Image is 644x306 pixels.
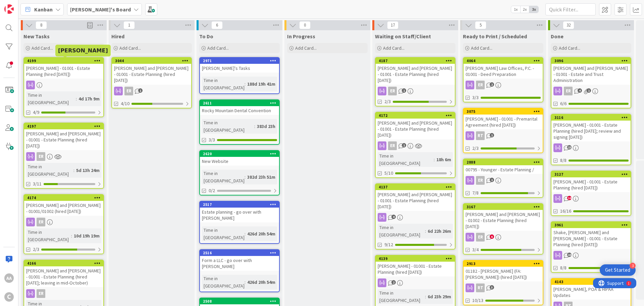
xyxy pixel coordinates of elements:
div: ER [112,87,191,95]
div: 4197[PERSON_NAME] and [PERSON_NAME] - 01001 - Estate Planning (hired [DATE]) [24,123,103,150]
div: 426d 20h 54m [246,230,277,237]
a: 3961Shake, [PERSON_NAME] and [PERSON_NAME] - 01001 - Estate Planning (hired [DATE])8/8 [551,221,631,273]
div: 4187 [376,58,455,64]
div: 4172 [379,113,455,118]
span: 10 [567,253,572,257]
span: 6/6 [560,100,567,107]
div: RT [476,283,485,292]
div: AA [4,273,14,283]
div: 2611 [203,101,279,105]
div: 4174 [27,195,103,200]
div: 4166 [24,260,103,266]
div: [PERSON_NAME] - 01001 - Estate Planning (hired [DATE]) [376,262,455,276]
span: 6 [490,234,494,239]
div: Time in [GEOGRAPHIC_DATA] [26,228,71,243]
div: 6d 23h 29m [426,293,453,300]
span: 4 [578,88,582,93]
a: 3075[PERSON_NAME] - 01001 - Premarital Agreement (hired [DATE])RT2/3 [463,108,543,153]
div: ER [464,176,543,185]
span: 1 [587,88,591,93]
span: 2/3 [33,246,39,253]
div: 4d 17h 9m [77,95,101,102]
span: : [245,80,246,88]
div: ER [388,87,397,95]
div: ER [376,87,455,95]
div: RT [476,131,485,140]
div: 3096[PERSON_NAME] and [PERSON_NAME] - 01001 - Estate and Trust Administration [551,58,631,85]
div: 3127 [551,171,631,177]
div: Time in [GEOGRAPHIC_DATA] [378,224,425,238]
div: 2516 [203,251,279,255]
div: 4137 [379,185,455,189]
span: 14 [567,196,572,200]
div: 3044 [112,58,191,64]
div: 2971 [200,58,279,64]
div: 3127[PERSON_NAME] - 01001 - Estate Planning (hired [DATE]) [551,171,631,192]
input: Quick Filter... [545,3,596,15]
div: Time in [GEOGRAPHIC_DATA] [378,152,434,167]
span: Kanban [34,5,53,13]
div: 4187[PERSON_NAME] and [PERSON_NAME] - 01001 - Estate Planning (hired [DATE]) [376,58,455,85]
div: 2517 [200,202,279,208]
div: 4199[PERSON_NAME] - 01001 - Estate Planning (hired [DATE]) [24,58,103,79]
span: 2/3 [472,145,479,152]
div: 3167 [464,204,543,210]
div: [PERSON_NAME] - 01001 - Estate Planning (hired [DATE]; review and signing [DATE]) [551,121,631,141]
span: 9/12 [384,241,393,248]
span: 6 [211,21,223,29]
div: 2620 [200,151,279,157]
span: : [425,293,426,300]
div: 4199 [24,58,103,64]
div: ER [24,152,103,161]
div: 4064 [464,58,543,64]
div: [PERSON_NAME] - 01001 - Estate Planning (hired [DATE]) [551,177,631,192]
div: 2913 [467,261,543,266]
div: 4174 [24,195,103,201]
div: ER [37,152,45,161]
div: 383d 23h [255,123,277,130]
div: Time in [GEOGRAPHIC_DATA] [202,226,245,241]
span: 3/3 [472,94,479,101]
div: Get Started [605,267,630,273]
div: 2516Form a LLC - go over with [PERSON_NAME] [200,250,279,271]
span: 16/16 [560,208,571,215]
div: Time in [GEOGRAPHIC_DATA] [202,77,245,91]
span: 1 [490,178,494,182]
div: 4143 [554,279,631,284]
div: 4143[PERSON_NAME], POA & HIPAA Updates [551,279,631,300]
div: ER [24,289,103,298]
div: ER [476,176,485,185]
div: 3167 [467,205,543,209]
span: Add Card... [471,45,492,51]
span: 4/9 [33,109,39,116]
span: 3x [529,6,538,13]
div: ER [124,87,133,95]
div: 3075 [464,108,543,115]
div: 382d 23h 51m [246,173,277,181]
a: 3116[PERSON_NAME] - 01001 - Estate Planning (hired [DATE]; review and signing [DATE])8/8 [551,114,631,165]
div: Time in [GEOGRAPHIC_DATA] [26,163,73,178]
a: 291301182 - [PERSON_NAME] (FA: [PERSON_NAME]) (hired [DATE])RT10/13 [463,260,543,305]
span: 0 [299,21,311,29]
div: 188d 19h 41m [246,80,277,88]
span: 17 [387,21,398,29]
span: 10/13 [472,297,483,304]
div: 3044[PERSON_NAME] and [PERSON_NAME] - 01001 - Estate Planning (hired [DATE]) [112,58,191,85]
a: 4199[PERSON_NAME] - 01001 - Estate Planning (hired [DATE])Time in [GEOGRAPHIC_DATA]:4d 17h 9m4/9 [23,57,104,117]
a: 4172[PERSON_NAME] and [PERSON_NAME] - 01001 - Estate Planning (hired [DATE])ERTime in [GEOGRAPHIC... [375,112,455,178]
div: 3167[PERSON_NAME] and [PERSON_NAME] - 01002 - Estate Planning (hired [DATE]) [464,204,543,231]
div: 2913 [464,261,543,267]
div: 4137[PERSON_NAME] and [PERSON_NAME] - 01001 - Estate Planning (hired [DATE]) [376,184,455,211]
span: To Do [199,33,213,40]
span: : [71,232,72,239]
div: 2508 [200,298,279,304]
div: Time in [GEOGRAPHIC_DATA] [202,275,245,290]
a: 2620New WebsiteTime in [GEOGRAPHIC_DATA]:382d 23h 51m0/2 [199,150,280,195]
div: 10d 19h 19m [72,232,101,239]
span: 0/2 [209,187,215,194]
div: 2971 [203,58,279,63]
div: ER [388,141,397,150]
div: ER [464,81,543,89]
div: Open Get Started checklist, remaining modules: 3 [600,264,636,276]
span: : [254,123,255,130]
